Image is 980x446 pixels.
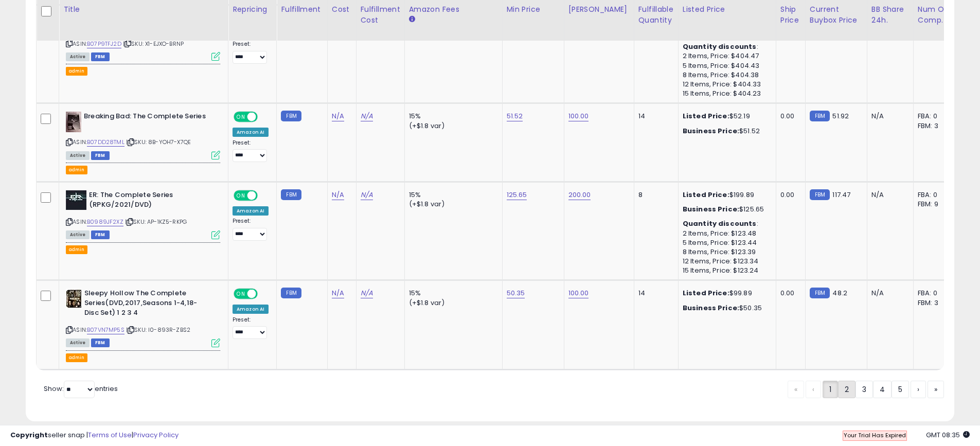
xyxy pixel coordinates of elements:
div: 0.00 [780,289,797,298]
a: Terms of Use [88,430,132,440]
div: $52.19 [683,112,768,121]
span: All listings currently available for purchase on Amazon [66,52,90,61]
div: $51.52 [683,127,768,136]
strong: Copyright [10,430,48,440]
div: seller snap | | [10,431,179,440]
img: 318E0D4OlVL._SL40_.jpg [66,190,86,210]
a: N/A [361,190,373,200]
div: 12 Items, Price: $123.34 [683,257,768,266]
div: (+$1.8 var) [409,298,494,308]
span: All listings currently available for purchase on Amazon [66,151,90,160]
small: FBM [281,288,301,298]
span: FBM [91,338,110,347]
div: 8 Items, Price: $404.38 [683,70,768,80]
div: FBA: 0 [918,289,952,298]
span: | SKU: 8B-YOH7-X7QE [126,138,191,146]
a: 125.65 [507,190,527,200]
b: Listed Price: [683,111,729,121]
div: Fulfillment Cost [361,4,400,26]
span: OFF [256,113,273,121]
div: 15 Items, Price: $404.23 [683,89,768,98]
div: Preset: [233,218,269,241]
div: Amazon Fees [409,4,498,15]
div: Num of Comp. [918,4,955,26]
a: B07VN7MP5S [87,326,124,334]
div: Listed Price [683,4,772,15]
div: BB Share 24h. [871,4,909,26]
div: Fulfillment [281,4,323,15]
div: ASIN: [66,112,220,158]
small: FBM [281,111,301,121]
a: N/A [332,111,344,121]
span: » [934,384,937,395]
b: Business Price: [683,204,739,214]
span: OFF [256,290,273,298]
a: 1 [823,381,838,398]
div: 15% [409,190,494,200]
div: 0.00 [780,190,797,200]
div: $125.65 [683,205,768,214]
div: ASIN: [66,289,220,346]
div: FBA: 0 [918,112,952,121]
b: Sleepy Hollow The Complete Series(DVD,2017,Seasons 1-4,18-Disc Set) 1 2 3 4 [84,289,209,320]
div: Cost [332,4,352,15]
a: 100.00 [568,111,589,121]
span: | SKU: X1-EJXO-BRNP [123,40,184,48]
a: 51.52 [507,111,523,121]
small: FBM [810,111,830,121]
div: (+$1.8 var) [409,200,494,209]
div: 5 Items, Price: $404.43 [683,61,768,70]
span: › [917,384,919,395]
a: N/A [361,288,373,298]
button: admin [66,353,87,362]
span: ON [235,191,247,200]
b: Breaking Bad: The Complete Series [84,112,209,124]
img: 41roAhKhTSL._SL40_.jpg [66,112,81,132]
div: N/A [871,190,905,200]
div: Repricing [233,4,272,15]
span: All listings currently available for purchase on Amazon [66,338,90,347]
span: | SKU: AP-1KZ5-RKPG [125,218,187,226]
div: N/A [871,289,905,298]
a: 200.00 [568,190,591,200]
div: Preset: [233,41,269,64]
b: Listed Price: [683,288,729,298]
span: 117.47 [832,190,850,200]
div: 0.00 [780,112,797,121]
div: Title [63,4,224,15]
a: Privacy Policy [133,430,179,440]
a: B07DD28TML [87,138,124,147]
a: B0989JF2XZ [87,218,123,226]
span: 51.92 [832,111,849,121]
div: Current Buybox Price [810,4,863,26]
a: 4 [873,381,892,398]
div: Fulfillable Quantity [638,4,674,26]
div: FBM: 9 [918,200,952,209]
div: FBM: 3 [918,121,952,131]
div: 15 Items, Price: $123.24 [683,266,768,275]
div: Ship Price [780,4,801,26]
span: FBM [91,52,110,61]
span: FBM [91,151,110,160]
b: Quantity discounts [683,219,757,228]
span: | SKU: I0-893R-ZBS2 [126,326,190,334]
div: 12 Items, Price: $404.33 [683,80,768,89]
div: 14 [638,289,670,298]
a: N/A [332,288,344,298]
b: Business Price: [683,126,739,136]
div: 2 Items, Price: $123.48 [683,229,768,238]
a: 2 [838,381,856,398]
div: 14 [638,112,670,121]
a: 5 [892,381,909,398]
div: ASIN: [66,190,220,238]
b: ER: The Complete Series (RPKG/2021/DVD) [89,190,214,212]
small: FBM [810,288,830,298]
div: 8 [638,190,670,200]
div: Preset: [233,316,269,340]
div: 2 Items, Price: $404.47 [683,51,768,61]
small: Amazon Fees. [409,15,415,24]
div: FBM: 3 [918,298,952,308]
span: Your Trial Has Expired [844,431,906,439]
button: admin [66,166,87,174]
div: : [683,42,768,51]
